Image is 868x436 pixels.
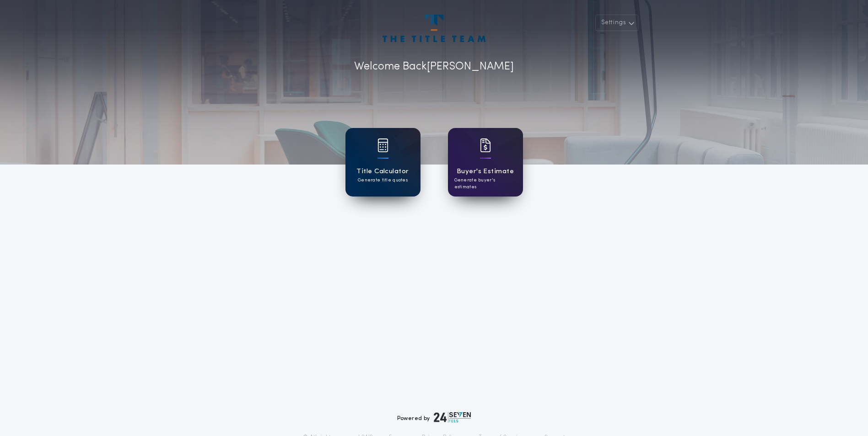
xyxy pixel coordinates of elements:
[377,138,388,152] img: card icon
[480,138,491,152] img: card icon
[383,15,485,42] img: account-logo
[397,412,471,423] div: Powered by
[434,412,471,423] img: logo
[358,177,408,184] p: Generate title quotes
[595,15,638,31] button: Settings
[454,177,517,191] p: Generate buyer's estimates
[356,166,409,177] h1: Title Calculator
[457,166,514,177] h1: Buyer's Estimate
[448,128,523,197] a: card iconBuyer's EstimateGenerate buyer's estimates
[354,58,514,75] p: Welcome Back [PERSON_NAME]
[345,128,421,197] a: card iconTitle CalculatorGenerate title quotes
